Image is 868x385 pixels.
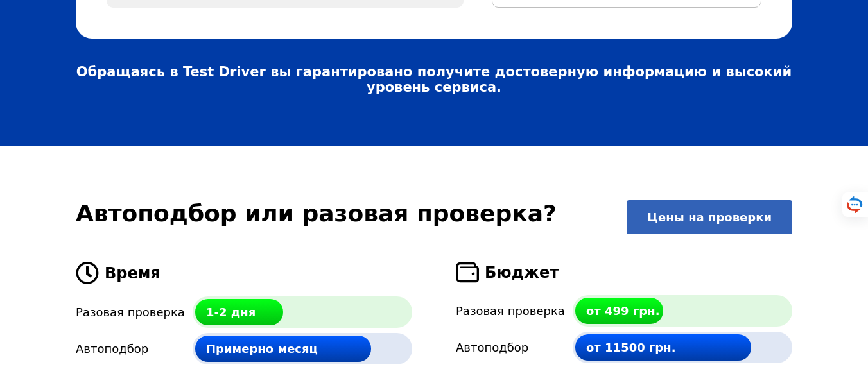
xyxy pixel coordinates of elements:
a: Цены на проверки [627,200,792,234]
img: Бюджет [456,262,479,283]
span: от 11500 грн. [586,341,676,354]
div: Разовая проверка [76,305,193,319]
img: Время [76,262,99,284]
span: 1-2 дня [206,305,256,319]
div: Разовая проверка [456,304,573,318]
span: Примерно месяц [206,342,318,355]
div: Бюджет [456,262,792,283]
div: Автоподбор или разовая проверка? [68,200,619,234]
span: от 499 грн. [586,304,659,318]
div: Обращаясь в Test Driver вы гарантировано получите достоверную информацию и высокий уровень сервиса. [76,64,792,95]
div: Время [76,262,426,284]
div: Автоподбор [456,341,573,354]
div: Автоподбор [76,342,193,355]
